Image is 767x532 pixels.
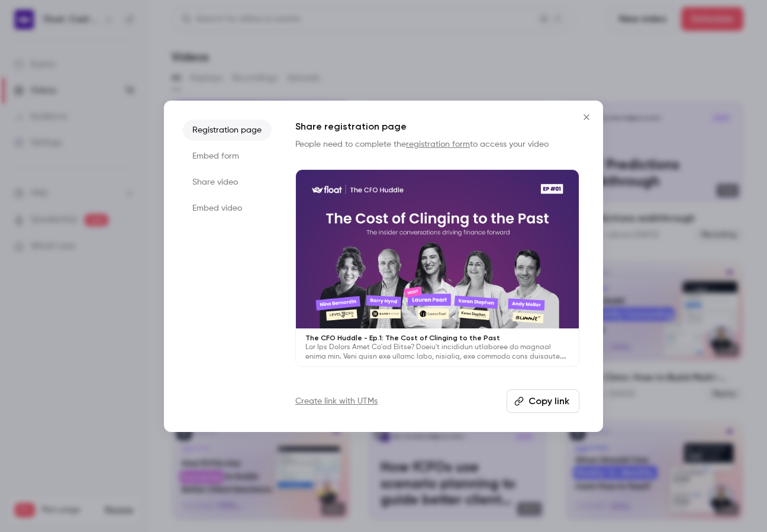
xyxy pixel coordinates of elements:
[295,395,378,407] a: Create link with UTMs
[183,172,272,193] li: Share video
[183,120,272,141] li: Registration page
[406,140,470,149] a: registration form
[305,333,569,343] p: The CFO Huddle - Ep.1: The Cost of Clinging to the Past
[183,146,272,167] li: Embed form
[507,389,579,413] button: Copy link
[295,120,579,134] h1: Share registration page
[295,138,579,150] p: People need to complete the to access your video
[575,105,598,129] button: Close
[183,198,272,219] li: Embed video
[295,169,579,367] a: The CFO Huddle - Ep.1: The Cost of Clinging to the PastLor Ips Dolors Amet Co'ad Elitse? Doeiu't ...
[305,343,569,362] p: Lor Ips Dolors Amet Co'ad Elitse? Doeiu't incididun utlaboree do magnaal enima min. Veni quisn ex...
